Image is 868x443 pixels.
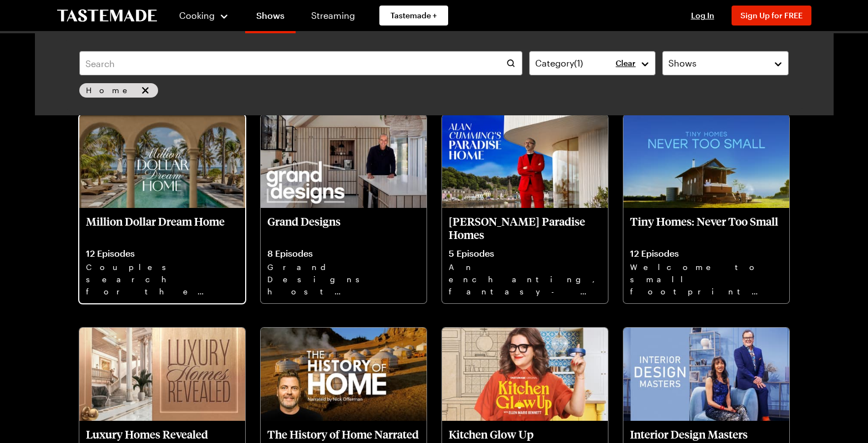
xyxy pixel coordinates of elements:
[139,84,151,96] button: remove Home
[261,115,427,208] img: Grand Designs
[86,84,137,96] span: Home
[449,248,601,259] p: 5 Episodes
[79,115,245,208] img: Million Dollar Dream Home
[630,248,783,259] p: 12 Episodes
[535,57,633,70] div: Category ( 1 )
[681,10,725,21] button: Log In
[662,51,789,75] button: Shows
[529,51,656,75] button: Category(1)
[449,261,601,297] p: An enchanting, fantasy-filled property series where [PERSON_NAME] around incredible homes around ...
[86,261,238,297] p: Couples search for the perfect luxury home. From bowling alleys to roof-top pools, these homes ha...
[261,115,427,303] a: Grand DesignsGrand Designs8 EpisodesGrand Designs host [PERSON_NAME] is back with more extraordin...
[630,261,783,297] p: Welcome to small footprint living; featuring award-winning designers and their tiny / micro apart...
[86,215,238,241] p: Million Dollar Dream Home
[442,115,608,208] img: Alan Cumming's Paradise Homes
[57,9,157,22] a: To Tastemade Home Page
[623,115,789,303] a: Tiny Homes: Never Too SmallTiny Homes: Never Too Small12 EpisodesWelcome to small footprint livin...
[623,115,789,208] img: Tiny Homes: Never Too Small
[267,248,420,259] p: 8 Episodes
[261,328,427,421] img: The History of Home Narrated by Nick Offerman
[668,57,697,70] span: Shows
[390,10,437,21] span: Tastemade +
[442,115,608,303] a: Alan Cumming's Paradise Homes[PERSON_NAME] Paradise Homes5 EpisodesAn enchanting, fantasy-filled ...
[442,328,608,421] img: Kitchen Glow Up
[179,2,230,29] button: Cooking
[79,115,245,303] a: Million Dollar Dream HomeMillion Dollar Dream Home12 EpisodesCouples search for the perfect luxur...
[623,328,789,421] img: Interior Design Masters
[267,215,420,241] p: Grand Designs
[379,6,448,26] a: Tastemade +
[740,11,803,20] span: Sign Up for FREE
[86,248,238,259] p: 12 Episodes
[732,6,811,26] button: Sign Up for FREE
[449,215,601,241] p: [PERSON_NAME] Paradise Homes
[79,51,522,75] input: Search
[630,215,783,241] p: Tiny Homes: Never Too Small
[267,261,420,297] p: Grand Designs host [PERSON_NAME] is back with more extraordinary architecture.
[79,328,245,421] img: Luxury Homes Revealed
[616,58,636,68] p: Clear
[179,10,215,21] span: Cooking
[691,11,714,20] span: Log In
[616,58,636,68] button: Clear Category filter
[245,2,296,33] a: Shows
